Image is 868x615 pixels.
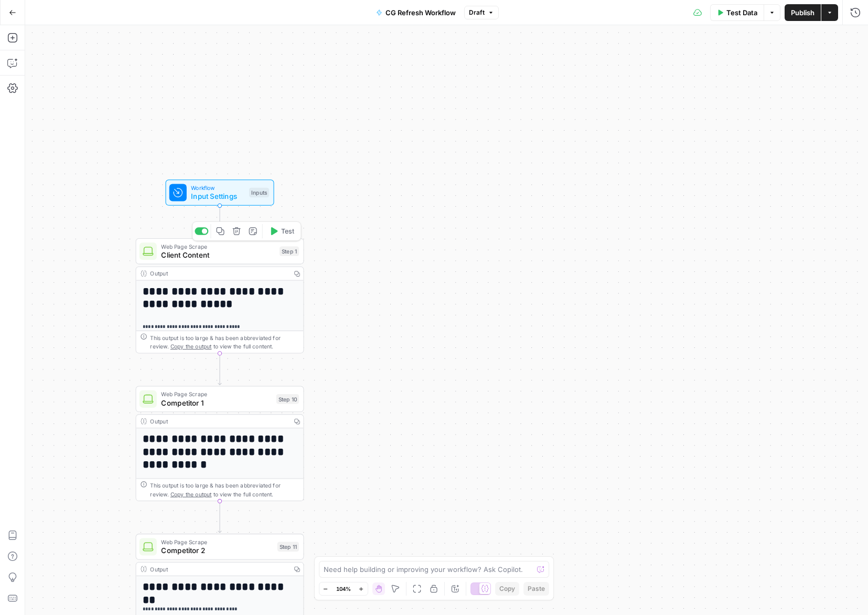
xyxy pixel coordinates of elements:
[336,585,351,593] span: 104%
[265,224,298,238] button: Test
[161,250,275,261] span: Client Content
[150,269,287,278] div: Output
[370,4,462,21] button: CG Refresh Workflow
[710,4,764,21] button: Test Data
[150,565,287,574] div: Output
[385,7,456,18] span: CG Refresh Workflow
[170,343,212,349] span: Copy the output
[464,6,499,19] button: Draft
[150,417,287,426] div: Output
[150,333,299,351] div: This output is too large & has been abbreviated for review. to view the full content.
[791,7,815,18] span: Publish
[218,501,221,533] g: Edge from step_10 to step_11
[161,242,275,251] span: Web Page Scrape
[170,491,212,497] span: Copy the output
[191,183,244,192] span: Workflow
[161,545,273,556] span: Competitor 2
[277,542,299,552] div: Step 11
[785,4,821,21] button: Publish
[191,191,244,202] span: Input Settings
[150,481,299,499] div: This output is too large & has been abbreviated for review. to view the full content.
[528,584,545,593] span: Paste
[161,537,273,546] span: Web Page Scrape
[281,226,294,236] span: Test
[161,397,272,408] span: Competitor 1
[276,394,299,404] div: Step 10
[136,179,304,206] div: WorkflowInput SettingsInputs
[469,8,485,17] span: Draft
[161,390,272,399] span: Web Page Scrape
[499,584,515,593] span: Copy
[523,582,549,596] button: Paste
[495,582,519,596] button: Copy
[249,188,269,198] div: Inputs
[280,246,299,256] div: Step 1
[726,7,757,18] span: Test Data
[218,353,221,385] g: Edge from step_1 to step_10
